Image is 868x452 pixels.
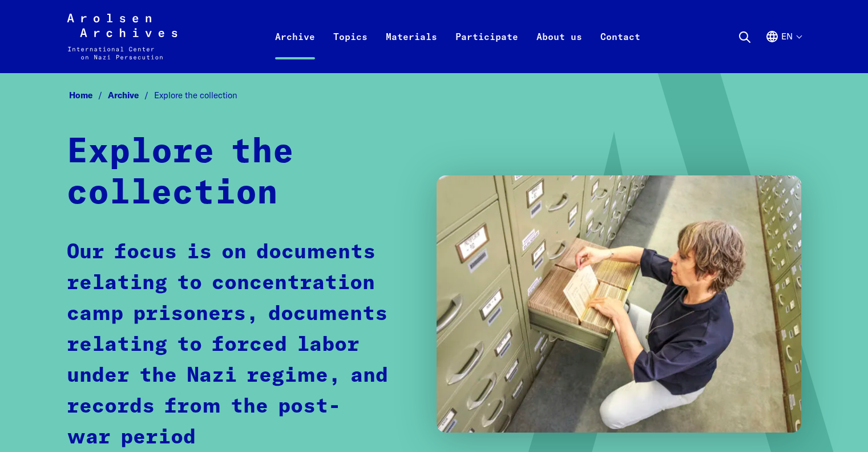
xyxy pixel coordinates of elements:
h1: Explore the collection [67,132,414,214]
a: Participate [446,27,527,73]
a: Materials [377,27,446,73]
a: About us [527,27,591,73]
a: Home [69,90,108,101]
a: Topics [324,27,377,73]
span: Explore the collection [154,90,237,101]
nav: Breadcrumb [67,87,802,105]
button: English, language selection [765,30,801,71]
a: Archive [266,27,324,73]
nav: Primary [266,14,649,59]
a: Archive [108,90,154,101]
a: Contact [591,27,649,73]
